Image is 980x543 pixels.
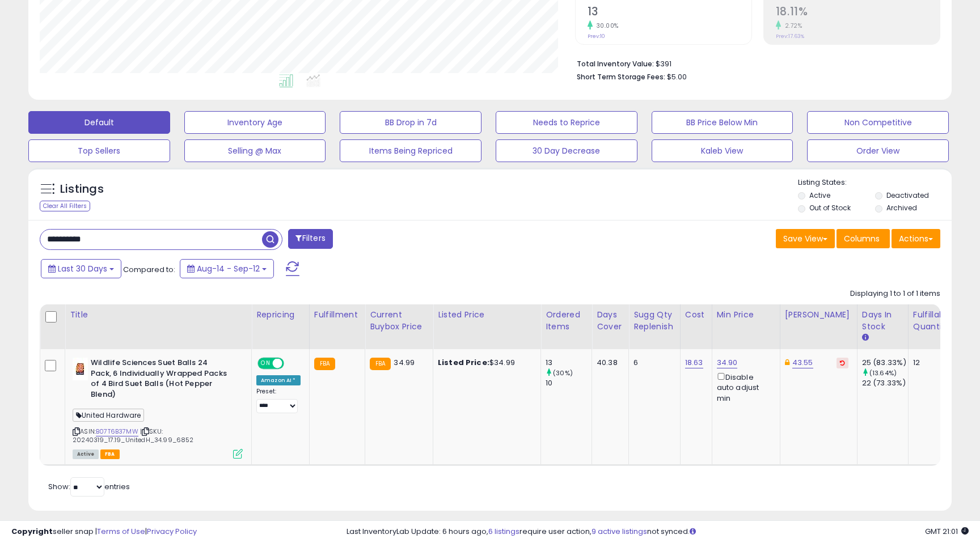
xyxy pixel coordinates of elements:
b: Wildlife Sciences Suet Balls 24 Pack, 6 Individually Wrapped Packs of 4 Bird Suet Balls (Hot Pepp... [91,358,229,402]
span: | SKU: 20240319_17.19_UnitedH_34.99_6852 [73,427,194,444]
div: Fulfillable Quantity [913,309,952,333]
a: 6 listings [488,526,519,537]
span: United Hardware [73,409,144,422]
span: Compared to: [123,264,175,275]
div: Amazon AI * [256,375,301,385]
button: Kaleb View [652,139,793,162]
small: FBA [314,358,335,370]
small: (13.64%) [869,368,897,377]
b: Short Term Storage Fees: [577,72,665,82]
div: Preset: [256,388,301,413]
div: 12 [913,358,948,368]
div: Repricing [256,309,305,321]
span: 34.99 [394,357,415,368]
button: 30 Day Decrease [496,139,637,162]
button: Filters [288,229,332,249]
span: Columns [844,233,880,244]
div: Cost [685,309,707,321]
h5: Listings [60,181,104,197]
a: B07T6B37MW [96,427,138,436]
span: $5.00 [667,71,687,82]
small: 30.00% [593,22,619,30]
span: All listings currently available for purchase on Amazon [73,449,99,459]
div: ASIN: [73,358,243,457]
div: Days In Stock [862,309,903,333]
small: 2.72% [781,22,802,30]
button: BB Price Below Min [652,111,793,134]
div: 13 [546,358,592,368]
small: (30%) [553,368,573,377]
button: Last 30 Days [41,259,121,278]
button: Actions [892,229,940,248]
label: Out of Stock [809,203,851,213]
button: Columns [837,229,890,248]
div: $34.99 [438,358,532,368]
div: Current Buybox Price [370,309,428,333]
b: Listed Price: [438,357,489,368]
th: Please note that this number is a calculation based on your required days of coverage and your ve... [629,304,681,349]
div: Fulfillment [314,309,360,321]
a: 18.63 [685,357,703,368]
button: Selling @ Max [184,139,326,162]
span: Aug-14 - Sep-12 [197,263,260,274]
a: Privacy Policy [147,526,197,537]
button: Inventory Age [184,111,326,134]
button: BB Drop in 7d [340,111,481,134]
div: Days Cover [597,309,624,333]
div: Sugg Qty Replenish [633,309,675,333]
div: seller snap | | [11,527,197,537]
div: Disable auto adjust min [717,371,771,404]
button: Default [28,111,170,134]
button: Aug-14 - Sep-12 [180,259,274,278]
div: 6 [633,358,671,368]
li: $391 [577,56,932,70]
span: Last 30 Days [58,263,107,274]
small: Prev: 17.63% [776,33,804,40]
button: Items Being Repriced [340,139,481,162]
h2: 13 [588,5,751,20]
a: 34.90 [717,357,738,368]
small: Days In Stock. [862,333,869,343]
div: Clear All Filters [40,201,90,211]
a: Terms of Use [97,526,145,537]
span: FBA [100,449,120,459]
div: Min Price [717,309,775,321]
img: 41aU9+u-T6L._SL40_.jpg [73,358,88,380]
button: Order View [807,139,949,162]
a: 9 active listings [592,526,647,537]
div: Ordered Items [546,309,587,333]
small: FBA [370,358,391,370]
button: Top Sellers [28,139,170,162]
div: 10 [546,378,592,388]
div: Last InventoryLab Update: 6 hours ago, require user action, not synced. [347,527,969,537]
div: Listed Price [438,309,536,321]
span: Show: entries [48,481,130,492]
small: Prev: 10 [588,33,605,40]
label: Deactivated [886,190,929,200]
div: 22 (73.33%) [862,378,908,388]
strong: Copyright [11,526,53,537]
span: OFF [282,359,301,368]
b: Total Inventory Value: [577,59,654,69]
span: ON [259,359,273,368]
p: Listing States: [798,177,951,188]
span: 2025-10-13 21:01 GMT [925,526,969,537]
div: Displaying 1 to 1 of 1 items [850,289,940,299]
div: 40.38 [597,358,620,368]
h2: 18.11% [776,5,940,20]
div: Title [70,309,247,321]
button: Non Competitive [807,111,949,134]
div: [PERSON_NAME] [785,309,852,321]
button: Needs to Reprice [496,111,637,134]
label: Archived [886,203,917,213]
button: Save View [776,229,835,248]
label: Active [809,190,830,200]
div: 25 (83.33%) [862,358,908,368]
a: 43.55 [792,357,813,368]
